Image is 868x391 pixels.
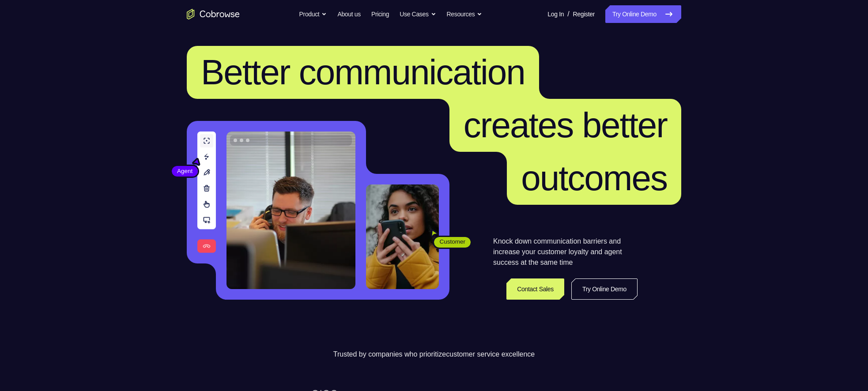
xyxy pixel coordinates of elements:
[573,5,595,23] a: Register
[446,350,535,358] span: customer service excellence
[547,5,564,23] a: Log In
[187,9,240,19] a: Go to the home page
[605,5,681,23] a: Try Online Demo
[201,53,525,92] span: Better communication
[521,158,667,198] span: outcomes
[493,236,638,268] p: Knock down communication barriers and increase your customer loyalty and agent success at the sam...
[299,5,327,23] button: Product
[506,278,564,300] a: Contact Sales
[571,278,638,300] a: Try Online Demo
[226,132,355,289] img: A customer support agent talking on the phone
[337,5,360,23] a: About us
[447,5,483,23] button: Resources
[400,5,436,23] button: Use Cases
[567,9,569,19] span: /
[366,184,439,289] img: A customer holding their phone
[464,105,667,145] span: creates better
[371,5,389,23] a: Pricing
